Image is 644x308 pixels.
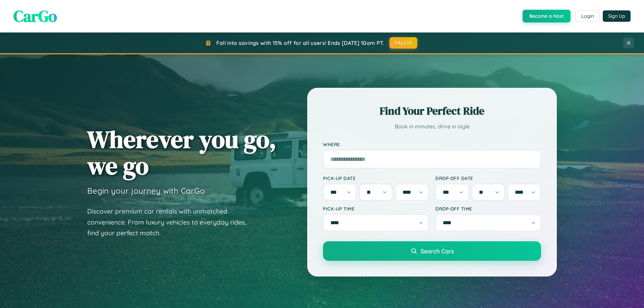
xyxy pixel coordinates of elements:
label: Drop-off Date [435,175,541,181]
label: Pick-up Date [323,175,429,181]
p: Discover premium car rentals with unmatched convenience. From luxury vehicles to everyday rides, ... [87,206,255,239]
span: Search Cars [421,247,454,255]
button: Sign Up [603,10,631,22]
button: FALL15 [389,37,418,49]
button: Become a Host [523,10,571,22]
h3: Begin your journey with CarGo [87,186,205,196]
span: Fall into savings with 15% off for all users! Ends [DATE] 10am PT. [216,40,384,46]
button: Search Cars [323,241,541,261]
span: CarGo [13,5,57,27]
h1: Wherever you go, we go [87,126,276,179]
h2: Find Your Perfect Ride [323,104,541,118]
label: Where [323,141,541,147]
label: Drop-off Time [435,206,541,211]
p: Book in minutes, drive in style [323,122,541,131]
button: Login [576,10,599,22]
label: Pick-up Time [323,206,429,211]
